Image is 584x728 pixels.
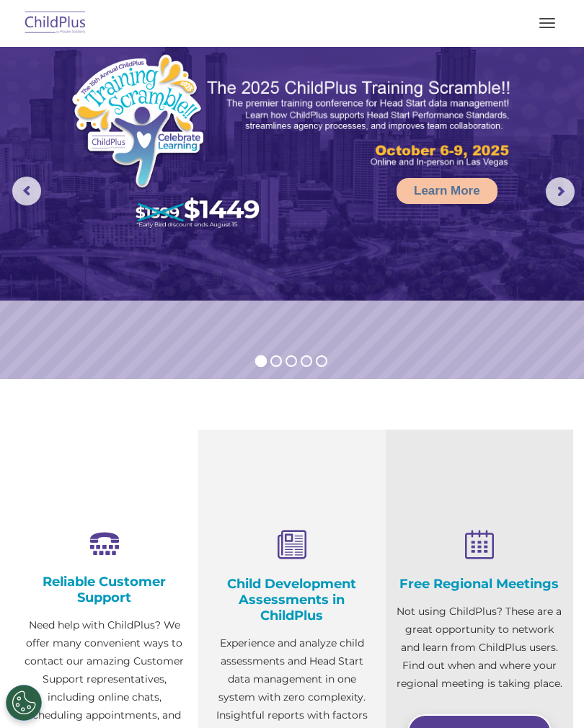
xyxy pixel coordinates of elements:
[397,603,562,693] p: Not using ChildPlus? These are a great opportunity to network and learn from ChildPlus users. Fin...
[6,685,42,721] button: Cookies Settings
[397,576,562,592] h4: Free Regional Meetings
[397,178,497,204] a: Learn More
[22,574,187,605] h4: Reliable Customer Support
[209,576,375,623] h4: Child Development Assessments in ChildPlus
[22,6,89,40] img: ChildPlus by Procare Solutions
